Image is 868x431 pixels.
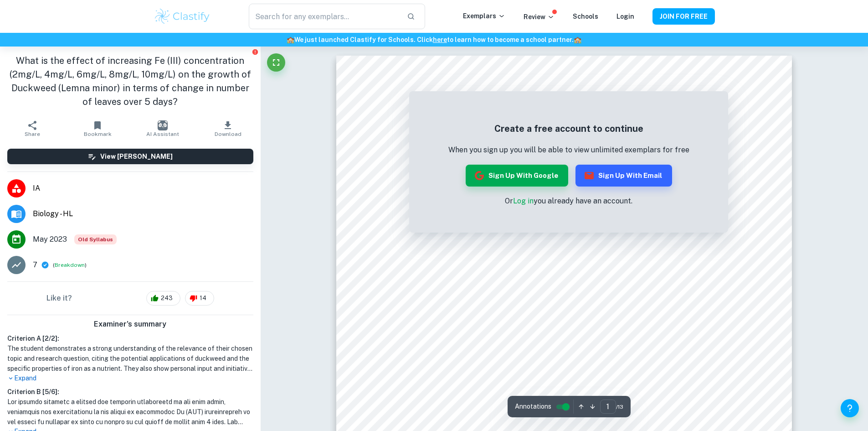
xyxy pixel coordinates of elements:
p: 7 [33,260,37,270]
span: 🏫 [287,36,294,43]
h1: What is the effect of increasing Fe (III) concentration (2mg/L, 4mg/L, 6mg/L, 8mg/L, 10mg/L) on t... [7,54,253,109]
span: Download [215,131,241,137]
h6: View [PERSON_NAME] [100,151,173,161]
span: 14 [195,294,211,303]
p: Or you already have an account. [448,196,689,207]
button: Sign up with Google [466,165,568,187]
span: / 13 [616,403,623,411]
button: Help and Feedback [841,399,859,417]
div: 243 [146,291,180,306]
button: Sign up with Email [575,165,672,187]
a: Schools [573,13,598,20]
button: Download [195,116,261,141]
input: Search for any exemplars... [249,4,399,29]
span: Bookmark [84,131,112,137]
img: AI Assistant [158,120,168,130]
button: JOIN FOR FREE [652,8,715,25]
button: AI Assistant [130,116,195,141]
span: 243 [156,294,178,303]
div: Starting from the May 2025 session, the Biology IA requirements have changed. It's OK to refer to... [74,234,117,244]
p: Expand [7,374,253,383]
span: Old Syllabus [74,234,117,244]
a: Login [616,13,634,20]
h6: We just launched Clastify for Schools. Click to learn how to become a school partner. [2,35,866,45]
h1: Lor ipsumdo sitametc a elitsed doe temporin utlaboreetd ma ali enim admin, veniamquis nos exercit... [7,397,253,427]
button: Bookmark [65,116,130,141]
button: View [PERSON_NAME] [7,149,253,164]
button: Breakdown [55,261,85,269]
h1: The student demonstrates a strong understanding of the relevance of their chosen topic and resear... [7,343,253,374]
span: Annotations [515,402,551,411]
button: Fullscreen [267,53,285,72]
span: IA [33,183,253,194]
div: 14 [185,291,214,306]
button: Report issue [252,48,259,55]
h5: Create a free account to continue [448,122,689,135]
p: Exemplars [463,11,505,21]
h6: Criterion B [ 5 / 6 ]: [7,387,253,397]
a: here [433,36,447,43]
span: 🏫 [574,36,581,43]
h6: Criterion A [ 2 / 2 ]: [7,333,253,343]
a: Log in [513,197,534,205]
h6: Examiner's summary [4,319,257,330]
span: ( ) [53,261,87,270]
h6: Like it? [46,293,72,304]
span: Share [25,131,40,137]
span: AI Assistant [146,131,179,137]
span: Biology - HL [33,208,253,219]
p: Review [524,12,555,22]
span: May 2023 [33,234,67,245]
p: When you sign up you will be able to view unlimited exemplars for free [448,145,689,156]
img: Clastify logo [154,7,211,26]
